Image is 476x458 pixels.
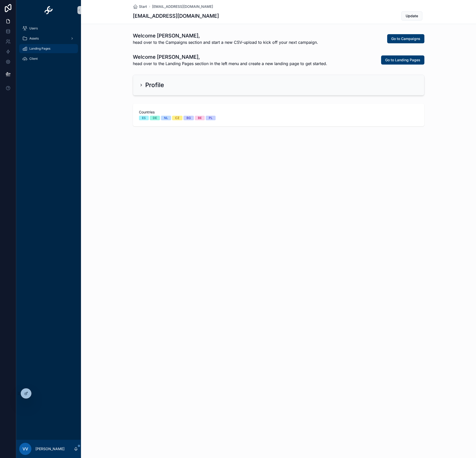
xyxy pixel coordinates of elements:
a: Client [19,54,78,63]
span: Update [406,13,418,18]
div: BE [198,116,202,120]
a: Start [133,4,147,9]
h1: [EMAIL_ADDRESS][DOMAIN_NAME] [133,12,219,19]
h1: Welcome [PERSON_NAME], [133,53,327,61]
span: Landing Pages [29,47,50,51]
button: Go to Campaigns [387,34,424,43]
div: BG [187,116,191,120]
a: Users [19,24,78,33]
button: Go to Landing Pages [381,55,424,65]
span: Go to Campaigns [391,36,420,41]
div: PL [209,116,213,120]
a: Landing Pages [19,44,78,53]
span: Go to Landing Pages [385,57,420,63]
span: Start [139,4,147,9]
div: CZ [175,116,179,120]
h2: Profile [145,81,164,89]
p: [PERSON_NAME] [35,446,65,451]
img: App logo [45,6,53,14]
div: ES [142,116,146,120]
span: Client [29,57,38,61]
span: head over to the Landing Pages section in the left menu and create a new landing page to get star... [133,61,327,67]
span: Assets [29,36,39,41]
h1: Welcome [PERSON_NAME], [133,32,318,39]
span: Users [29,26,38,30]
div: scrollable content [16,20,81,70]
button: Update [401,11,422,21]
span: VV [23,446,28,452]
div: DE [153,116,157,120]
span: head over to the Campaigns section and start a new CSV-upload to kick off your next campaign. [133,39,318,45]
a: Assets [19,34,78,43]
a: [EMAIL_ADDRESS][DOMAIN_NAME] [152,4,213,9]
div: NL [164,116,168,120]
span: Countries [139,110,418,115]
